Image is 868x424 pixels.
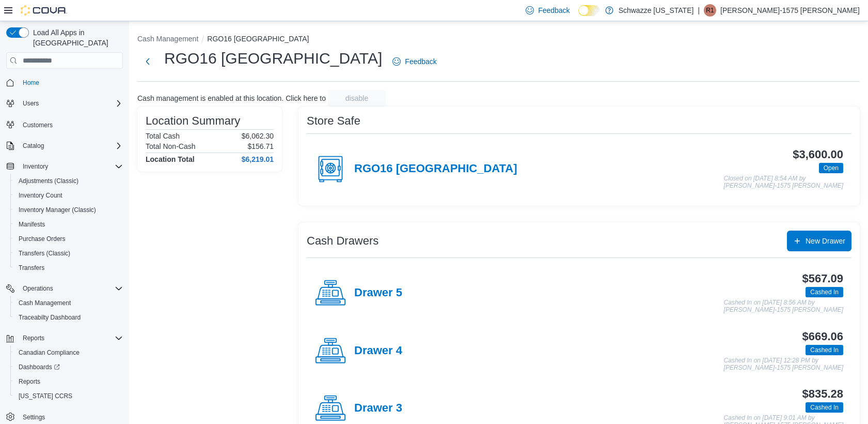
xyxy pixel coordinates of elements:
h3: $835.28 [802,388,843,400]
span: New Drawer [806,236,845,246]
span: Adjustments (Classic) [14,175,123,187]
a: Transfers (Classic) [14,247,74,260]
button: Inventory [19,160,52,173]
button: RGO16 [GEOGRAPHIC_DATA] [207,35,309,43]
span: Reports [14,375,123,388]
button: Next [137,51,158,72]
span: [US_STATE] CCRS [19,392,72,400]
p: Cash management is enabled at this location. Click here to [137,94,326,102]
a: Reports [14,375,44,388]
a: Manifests [14,218,49,231]
h4: Drawer 5 [354,286,402,300]
span: Cash Management [19,299,71,307]
span: Reports [19,377,40,386]
span: Manifests [14,218,123,231]
span: Feedback [538,5,570,16]
span: Canadian Compliance [19,349,80,357]
h3: $669.06 [802,330,843,343]
a: Transfers [14,262,49,274]
button: Reports [2,331,127,345]
span: Reports [23,334,44,342]
button: [US_STATE] CCRS [10,389,127,403]
a: Cash Management [14,297,75,309]
button: Operations [2,281,127,296]
span: Open [819,163,843,173]
h1: RGO16 [GEOGRAPHIC_DATA] [164,48,382,69]
button: Cash Management [10,296,127,310]
h4: RGO16 [GEOGRAPHIC_DATA] [354,162,517,176]
span: Reports [19,332,123,344]
span: Customers [19,118,123,131]
span: Cashed In [806,287,843,297]
h3: Cash Drawers [307,235,378,247]
span: Open [824,163,839,173]
p: Closed on [DATE] 8:54 AM by [PERSON_NAME]-1575 [PERSON_NAME] [724,175,843,189]
span: Home [23,79,39,87]
span: disable [345,93,368,103]
span: Users [23,99,39,108]
span: Canadian Compliance [14,346,123,359]
span: Inventory Count [19,191,62,200]
h3: Store Safe [307,115,360,127]
button: Inventory [2,159,127,174]
button: Operations [19,282,57,295]
span: Cashed In [810,287,839,297]
button: Users [2,96,127,111]
span: Cashed In [806,345,843,355]
h4: Location Total [146,155,195,163]
span: Feedback [405,56,436,67]
div: Rebecca-1575 Pietz [704,4,716,17]
span: R1 [706,4,714,17]
h6: Total Cash [146,132,180,140]
span: Settings [23,413,45,421]
button: Catalog [19,140,48,152]
h3: Location Summary [146,115,240,127]
h4: Drawer 4 [354,344,402,358]
p: Cashed In on [DATE] 8:56 AM by [PERSON_NAME]-1575 [PERSON_NAME] [724,299,843,313]
button: Cash Management [137,35,198,43]
span: Inventory [19,160,123,173]
button: disable [328,90,386,107]
p: Cashed In on [DATE] 12:28 PM by [PERSON_NAME]-1575 [PERSON_NAME] [724,357,843,371]
a: Inventory Count [14,189,67,202]
a: Home [19,77,43,89]
span: Operations [19,282,123,295]
button: Purchase Orders [10,232,127,246]
p: [PERSON_NAME]-1575 [PERSON_NAME] [720,4,860,17]
a: Dashboards [10,360,127,374]
span: Purchase Orders [14,233,123,245]
span: Inventory [23,162,48,171]
a: Adjustments (Classic) [14,175,83,187]
span: Inventory Manager (Classic) [19,206,96,214]
a: Dashboards [14,361,64,373]
span: Dashboards [14,361,123,373]
span: Traceabilty Dashboard [14,311,123,324]
button: Reports [19,332,49,344]
a: [US_STATE] CCRS [14,390,76,402]
span: Transfers (Classic) [14,247,123,260]
img: Cova [21,5,67,16]
button: Inventory Count [10,188,127,203]
button: Manifests [10,217,127,232]
span: Traceabilty Dashboard [19,313,81,322]
span: Dashboards [19,363,60,371]
span: Manifests [19,220,45,229]
span: Operations [23,284,53,293]
button: Customers [2,117,127,132]
span: Catalog [19,140,123,152]
h3: $3,600.00 [793,148,843,161]
button: Traceabilty Dashboard [10,310,127,325]
button: New Drawer [787,231,851,251]
span: Home [19,76,123,89]
button: Catalog [2,139,127,153]
p: $156.71 [247,142,274,150]
span: Transfers (Classic) [19,249,70,258]
button: Home [2,75,127,90]
h4: Drawer 3 [354,402,402,415]
a: Customers [19,119,57,131]
button: Users [19,97,43,110]
span: Load All Apps in [GEOGRAPHIC_DATA] [29,27,123,48]
button: Canadian Compliance [10,345,127,360]
span: Cashed In [810,403,839,412]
